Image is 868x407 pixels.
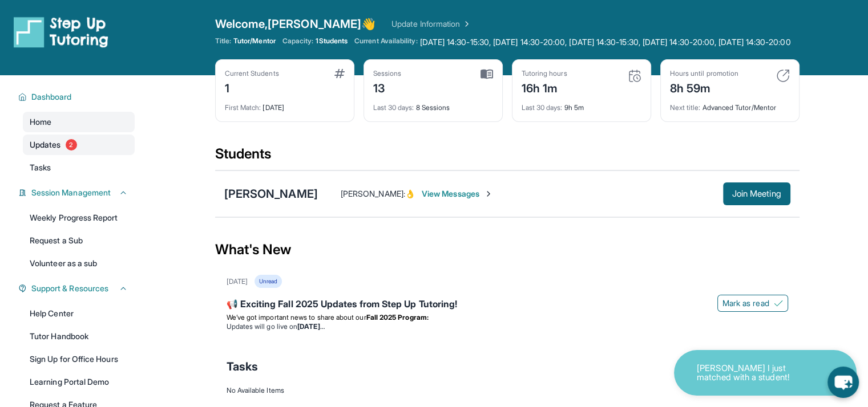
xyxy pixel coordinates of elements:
[225,96,345,112] div: [DATE]
[391,18,471,30] a: Update Information
[23,112,135,132] a: Home
[373,69,402,78] div: Sessions
[717,295,788,312] button: Mark as read
[23,135,135,155] a: Updates2
[27,91,128,103] button: Dashboard
[282,36,314,46] span: Capacity:
[225,103,261,112] span: First Match :
[522,96,641,112] div: 9h 5m
[722,298,769,309] span: Mark as read
[31,91,72,103] span: Dashboard
[227,313,366,321] span: We’ve got important news to share about our
[66,139,77,150] span: 2
[422,188,493,200] span: View Messages
[27,187,128,198] button: Session Management
[224,186,318,202] div: [PERSON_NAME]
[14,16,108,48] img: logo
[670,96,790,112] div: Advanced Tutor/Mentor
[774,299,783,308] img: Mark as read
[215,16,376,32] span: Welcome, [PERSON_NAME] 👋
[23,230,135,251] a: Request a Sub
[227,277,248,286] div: [DATE]
[732,190,781,197] span: Join Meeting
[215,145,800,170] div: Students
[628,69,641,83] img: card
[481,69,493,79] img: card
[30,162,51,173] span: Tasks
[27,283,128,294] button: Support & Resources
[373,103,414,112] span: Last 30 days :
[227,297,788,313] div: 📢 Exciting Fall 2025 Updates from Step Up Tutoring!
[354,36,417,48] span: Current Availability:
[366,313,429,321] strong: Fall 2025 Program:
[522,78,567,96] div: 16h 1m
[23,157,135,178] a: Tasks
[225,69,279,78] div: Current Students
[227,359,258,375] span: Tasks
[522,103,563,112] span: Last 30 days :
[297,322,324,331] strong: [DATE]
[723,182,790,205] button: Join Meeting
[341,189,405,198] span: [PERSON_NAME] :
[460,18,471,30] img: Chevron Right
[31,283,108,294] span: Support & Resources
[670,78,738,96] div: 8h 59m
[225,78,279,96] div: 1
[670,69,738,78] div: Hours until promotion
[697,364,811,382] p: [PERSON_NAME] I just matched with a student!
[31,187,111,198] span: Session Management
[23,207,135,228] a: Weekly Progress Report
[316,36,348,46] span: 1 Students
[776,69,790,83] img: card
[215,225,800,275] div: What's New
[334,69,345,78] img: card
[30,139,61,150] span: Updates
[255,275,282,288] div: Unread
[23,372,135,392] a: Learning Portal Demo
[484,189,493,198] img: Chevron-Right
[23,253,135,274] a: Volunteer as a sub
[373,78,402,96] div: 13
[215,36,231,46] span: Title:
[23,349,135,369] a: Sign Up for Office Hours
[233,36,276,46] span: Tutor/Mentor
[23,326,135,347] a: Tutor Handbook
[227,386,788,395] div: No Available Items
[227,322,788,331] li: Updates will go live on
[522,69,567,78] div: Tutoring hours
[405,189,415,198] span: 👌
[373,96,493,112] div: 8 Sessions
[23,303,135,324] a: Help Center
[827,367,859,398] button: chat-button
[30,116,51,128] span: Home
[420,36,791,48] span: [DATE] 14:30-15:30, [DATE] 14:30-20:00, [DATE] 14:30-15:30, [DATE] 14:30-20:00, [DATE] 14:30-20:00
[670,103,701,112] span: Next title :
